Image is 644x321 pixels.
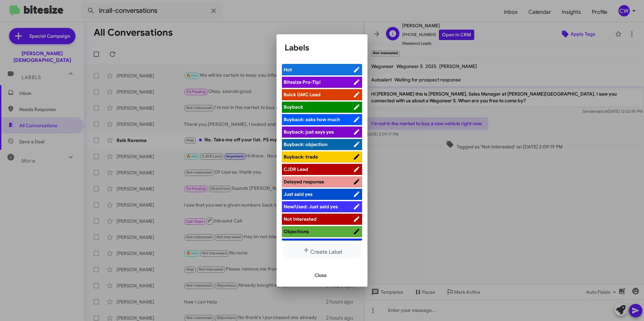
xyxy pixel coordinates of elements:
span: Buyback: objection [284,141,327,147]
h1: Labels [285,42,359,53]
span: Just said yes [284,191,313,197]
span: Objections [284,228,309,235]
span: Delayed response [284,179,324,185]
span: Buick GMC Lead [284,92,321,98]
span: Close [315,269,327,281]
span: Buyback: asks how much [284,116,340,122]
span: Buyback: just says yes [284,129,334,135]
span: New/Used: Just said yes [284,204,338,210]
span: Buyback [284,104,303,110]
span: CJDR Lead [284,166,308,172]
span: Not Interested [284,216,317,222]
span: Buyback: trade [284,154,318,160]
span: Bitesize Pro-Tip! [284,79,321,85]
button: Create Label [282,243,362,258]
span: Hot [284,67,292,73]
button: Close [309,269,332,281]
